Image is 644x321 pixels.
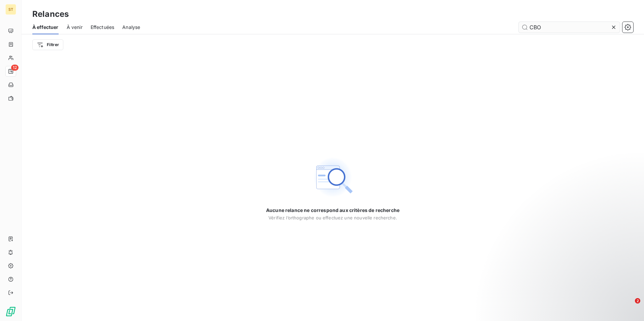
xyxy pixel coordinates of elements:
h3: Relances [32,8,69,20]
span: 2 [635,298,640,304]
span: Analyse [122,24,140,31]
input: Rechercher [519,22,620,33]
span: 12 [11,65,19,71]
span: Vérifiez l’orthographe ou effectuez une nouvelle recherche. [268,215,397,220]
span: Aucune relance ne correspond aux critères de recherche [266,207,399,214]
div: ST [5,4,16,15]
button: Filtrer [32,39,63,50]
span: À effectuer [32,24,59,31]
span: À venir [67,24,83,31]
span: Effectuées [91,24,115,31]
img: Empty state [311,156,354,199]
iframe: Intercom notifications message [509,256,644,303]
img: Logo LeanPay [5,306,16,317]
iframe: Intercom live chat [621,298,637,314]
